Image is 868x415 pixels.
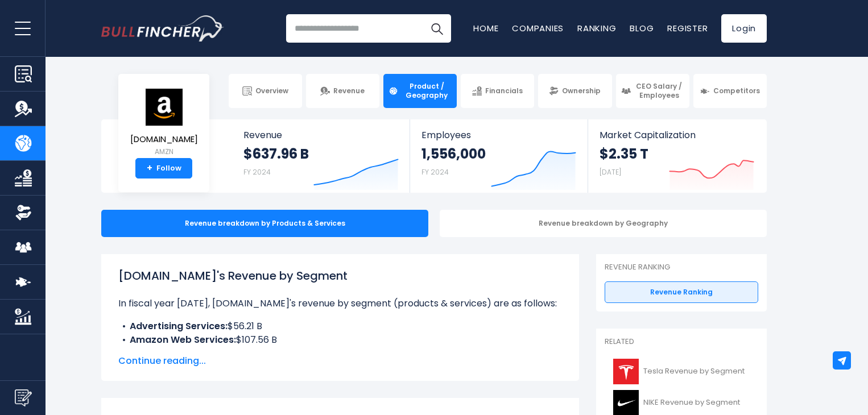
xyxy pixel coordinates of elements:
[421,167,449,177] small: FY 2024
[440,210,767,237] div: Revenue breakdown by Geography
[118,267,562,284] h1: [DOMAIN_NAME]'s Revenue by Segment
[721,14,767,43] a: Login
[643,367,745,376] span: Tesla Revenue by Segment
[611,359,640,384] img: TSLA logo
[118,319,562,333] li: $56.21 B
[600,167,621,177] small: [DATE]
[588,119,766,193] a: Market Capitalization $2.35 T [DATE]
[423,14,451,43] button: Search
[713,86,760,96] span: Competitors
[402,82,452,99] span: Product / Geography
[118,333,562,347] li: $107.56 B
[229,74,302,108] a: Overview
[130,135,198,144] span: [DOMAIN_NAME]
[101,15,224,42] img: Bullfincher logo
[485,86,523,96] span: Financials
[118,297,562,310] p: In fiscal year [DATE], [DOMAIN_NAME]'s revenue by segment (products & services) are as follows:
[243,167,271,177] small: FY 2024
[605,356,758,387] a: Tesla Revenue by Segment
[577,22,616,34] a: Ranking
[421,145,486,163] strong: 1,556,000
[130,319,228,333] b: Advertising Services:
[130,147,198,157] small: AMZN
[538,74,611,108] a: Ownership
[600,130,754,140] span: Market Capitalization
[118,354,562,368] span: Continue reading...
[667,22,708,34] a: Register
[512,22,564,34] a: Companies
[634,82,684,99] span: CEO Salary / Employees
[135,158,192,179] a: +Follow
[605,263,758,272] p: Revenue Ranking
[693,74,767,108] a: Competitors
[333,86,365,96] span: Revenue
[461,74,534,108] a: Financials
[15,204,32,221] img: Ownership
[232,119,410,193] a: Revenue $637.96 B FY 2024
[130,88,199,159] a: [DOMAIN_NAME] AMZN
[101,210,428,237] div: Revenue breakdown by Products & Services
[562,86,601,96] span: Ownership
[421,130,576,140] span: Employees
[643,398,740,408] span: NIKE Revenue by Segment
[410,119,587,193] a: Employees 1,556,000 FY 2024
[147,163,152,173] strong: +
[630,22,654,34] a: Blog
[600,145,648,163] strong: $2.35 T
[101,15,224,42] a: Go to homepage
[130,333,236,346] b: Amazon Web Services:
[243,145,309,163] strong: $637.96 B
[306,74,379,108] a: Revenue
[383,74,457,108] a: Product / Geography
[243,130,399,140] span: Revenue
[605,337,758,347] p: Related
[616,74,689,108] a: CEO Salary / Employees
[473,22,498,34] a: Home
[605,281,758,303] a: Revenue Ranking
[255,86,288,96] span: Overview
